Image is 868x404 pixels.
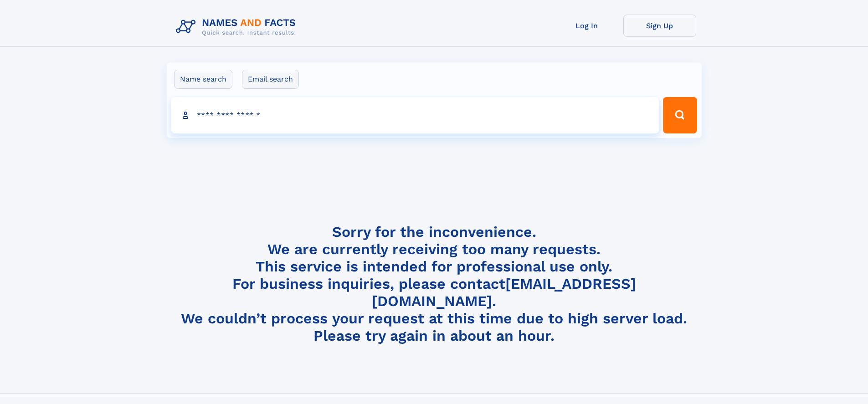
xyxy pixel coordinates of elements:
[172,15,303,39] img: Logo Names and Facts
[172,223,696,345] h4: Sorry for the inconvenience. We are currently receiving too many requests. This service is intend...
[242,70,299,89] label: Email search
[623,15,696,37] a: Sign Up
[174,70,232,89] label: Name search
[372,275,636,310] a: [EMAIL_ADDRESS][DOMAIN_NAME]
[550,15,623,37] a: Log In
[663,97,697,133] button: Search Button
[171,97,659,133] input: search input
